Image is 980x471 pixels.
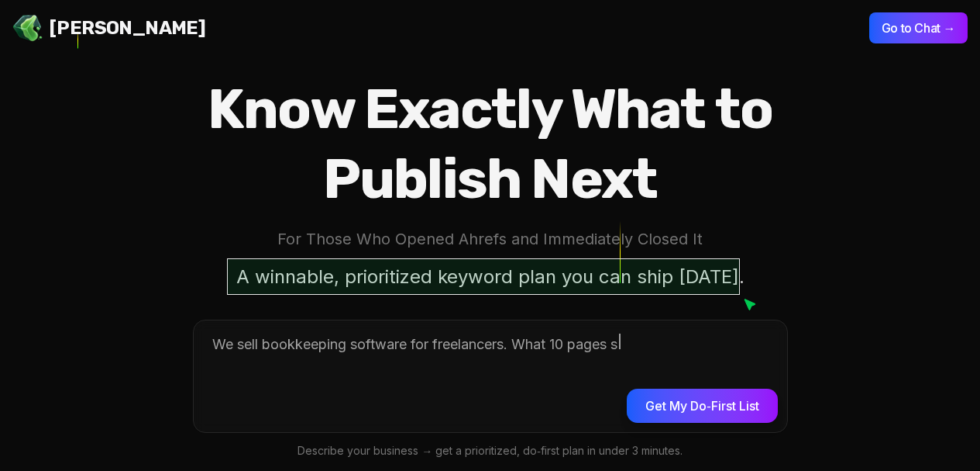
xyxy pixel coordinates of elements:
button: Get My Do‑First List [627,389,777,423]
p: A winnable, prioritized keyword plan you can ship [DATE]. [227,258,754,295]
button: Go to Chat → [869,12,968,43]
p: Describe your business → get a prioritized, do‑first plan in under 3 minutes. [193,442,788,460]
span: [PERSON_NAME] [50,16,205,40]
a: Go to Chat → [869,20,968,36]
img: Jello SEO Logo [12,12,43,43]
p: For Those Who Opened Ahrefs and Immediately Closed It [143,227,837,252]
h1: Know Exactly What to Publish Next [143,74,837,214]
